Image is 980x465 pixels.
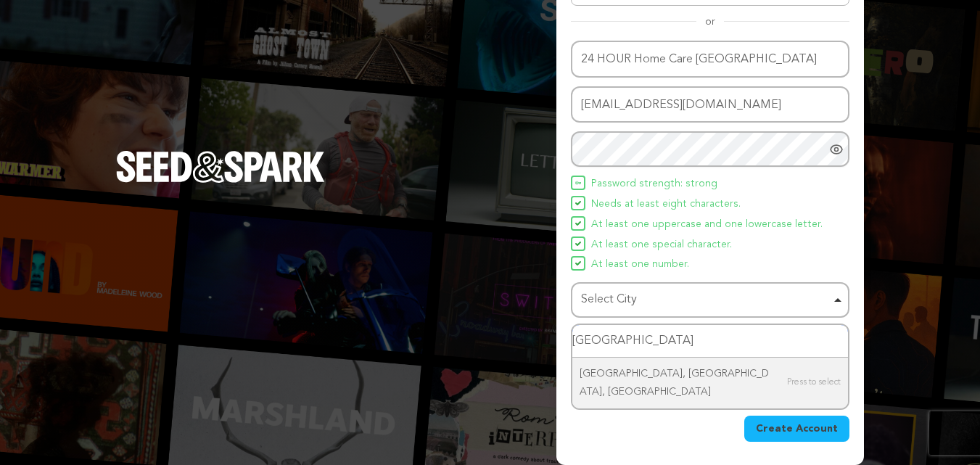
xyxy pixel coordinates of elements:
[591,196,741,213] span: Needs at least eight characters.
[744,416,849,442] button: Create Account
[116,151,325,212] a: Seed&Spark Homepage
[575,221,581,226] img: Seed&Spark Icon
[571,41,849,78] input: Name
[581,289,831,310] div: Select City
[591,256,689,273] span: At least one number.
[575,200,581,206] img: Seed&Spark Icon
[591,216,823,234] span: At least one uppercase and one lowercase letter.
[591,236,732,254] span: At least one special character.
[575,180,581,186] img: Seed&Spark Icon
[696,15,724,29] span: or
[116,151,325,183] img: Seed&Spark Logo
[575,260,581,266] img: Seed&Spark Icon
[829,142,844,157] a: Show password as plain text. Warning: this will display your password on the screen.
[572,358,848,408] div: [GEOGRAPHIC_DATA], [GEOGRAPHIC_DATA], [GEOGRAPHIC_DATA]
[575,241,581,247] img: Seed&Spark Icon
[572,325,848,358] input: Select City
[571,86,849,123] input: Email address
[591,176,717,193] span: Password strength: strong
